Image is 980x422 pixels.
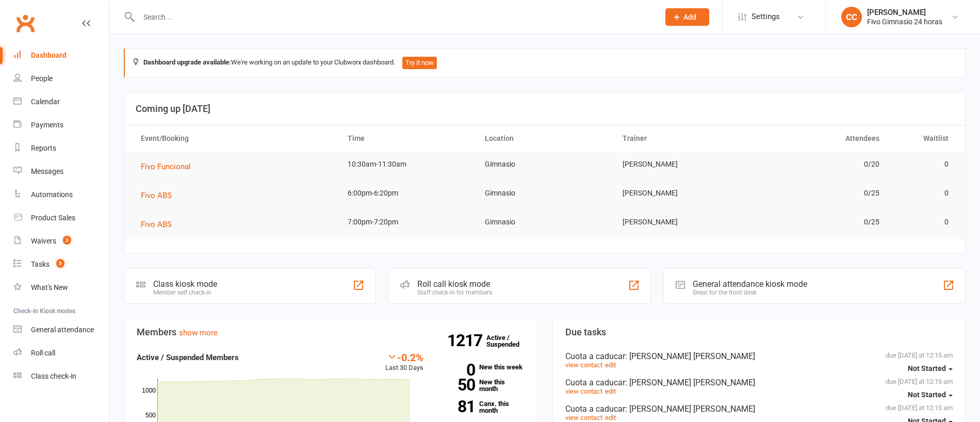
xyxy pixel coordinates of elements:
a: 1217Active / Suspended [486,327,532,355]
a: show more [179,328,218,337]
span: Fivo Funcional [141,162,191,171]
a: Roll call [13,342,109,365]
a: Product Sales [13,206,109,230]
a: 81Canx. this month [439,400,524,414]
div: Staff check-in for members [417,289,492,296]
div: -0.2% [385,351,423,363]
strong: 1217 [447,333,486,348]
a: edit [605,414,616,421]
div: Calendar [31,98,60,106]
h3: Coming up [DATE] [136,104,954,114]
a: 50New this month [439,379,524,392]
th: Event/Booking [132,125,338,152]
span: Add [683,13,696,21]
a: Messages [13,160,109,183]
a: People [13,67,109,90]
div: Roll call kiosk mode [417,279,492,289]
div: Class kiosk mode [153,279,217,289]
th: Attendees [751,125,889,152]
a: What's New [13,276,109,299]
h3: Members [137,327,524,337]
div: Fivo Gimnasio 24 horas [867,17,942,26]
div: Dashboard [31,51,67,59]
th: Location [476,125,613,152]
strong: 81 [439,399,475,414]
div: CC [841,7,862,27]
div: Class check-in [31,372,76,380]
span: 5 [56,259,64,268]
h3: Due tasks [565,327,953,337]
div: Messages [31,167,63,175]
a: view contact [565,387,602,395]
div: Payments [31,121,63,129]
strong: 50 [439,377,475,393]
span: : [PERSON_NAME] [PERSON_NAME] [625,351,755,361]
button: Try it now [402,57,437,69]
span: Fivo ABS [141,220,172,229]
span: 3 [63,236,71,245]
td: Gimnasio [476,152,613,176]
div: Cuota a caducar [565,351,953,361]
a: Calendar [13,90,109,113]
span: Not Started [908,364,946,372]
th: Waitlist [889,125,957,152]
a: General attendance kiosk mode [13,318,109,342]
button: Fivo ABS [141,189,179,202]
div: What's New [31,283,68,291]
a: Automations [13,183,109,206]
strong: Dashboard upgrade available: [143,58,231,66]
strong: 0 [439,362,475,378]
td: 0 [889,210,957,234]
td: 0/25 [751,181,889,205]
a: Payments [13,113,109,137]
span: Not Started [908,391,946,399]
button: Fivo Funcional [141,160,198,173]
span: : [PERSON_NAME] [PERSON_NAME] [625,404,755,414]
div: General attendance kiosk mode [693,279,807,289]
button: Add [665,8,709,26]
strong: Active / Suspended Members [137,353,239,362]
button: Not Started [908,359,953,378]
a: view contact [565,414,602,421]
div: Waivers [31,237,56,245]
td: 0 [889,181,957,205]
td: 6:00pm-6:20pm [338,181,476,205]
td: 0 [889,152,957,176]
th: Trainer [613,125,751,152]
div: General attendance [31,326,94,334]
td: [PERSON_NAME] [613,152,751,176]
a: Tasks 5 [13,253,109,276]
div: Great for the front desk [693,289,807,296]
div: Automations [31,190,73,199]
div: Cuota a caducar [565,378,953,387]
div: Reports [31,144,56,152]
a: view contact [565,361,602,369]
div: Tasks [31,260,50,268]
td: 0/20 [751,152,889,176]
td: Gimnasio [476,181,613,205]
td: [PERSON_NAME] [613,181,751,205]
button: Not Started [908,385,953,404]
div: Product Sales [31,214,75,222]
input: Search... [136,10,652,24]
th: Time [338,125,476,152]
a: Dashboard [13,44,109,67]
div: We're working on an update to your Clubworx dashboard. [124,48,966,77]
a: Class kiosk mode [13,365,109,388]
div: People [31,74,53,83]
div: [PERSON_NAME] [867,8,942,17]
a: edit [605,387,616,395]
span: Fivo ABS [141,191,172,200]
div: Cuota a caducar [565,404,953,414]
a: Clubworx [12,10,38,36]
span: : [PERSON_NAME] [PERSON_NAME] [625,378,755,387]
button: Fivo ABS [141,218,179,231]
div: Roll call [31,349,55,357]
a: 0New this week [439,364,524,370]
td: 0/25 [751,210,889,234]
a: Waivers 3 [13,230,109,253]
div: Last 30 Days [385,351,423,374]
td: Gimnasio [476,210,613,234]
td: [PERSON_NAME] [613,210,751,234]
a: Reports [13,137,109,160]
